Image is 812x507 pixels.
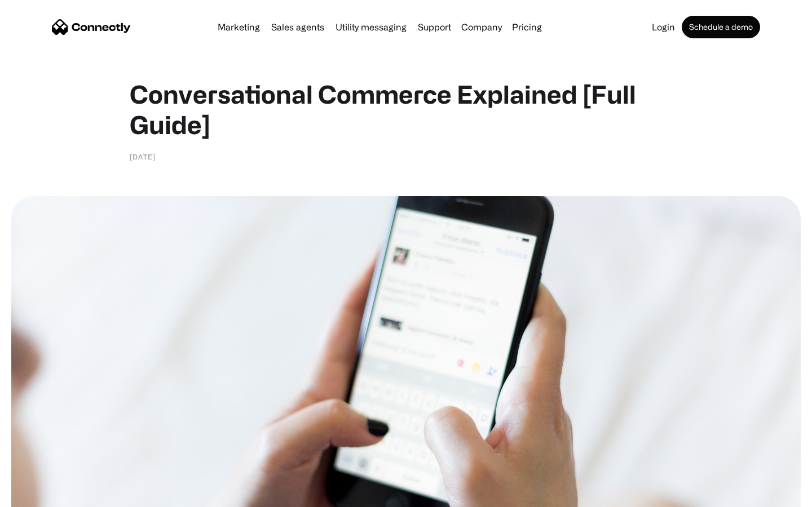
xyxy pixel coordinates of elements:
a: Support [413,23,456,32]
a: Pricing [507,23,546,32]
ul: Language list [23,487,68,503]
div: [DATE] [130,151,156,162]
div: Company [461,19,502,35]
h1: Conversational Commerce Explained [Full Guide] [130,79,682,140]
a: Utility messaging [331,23,411,32]
aside: Language selected: English [11,487,68,503]
a: Schedule a demo [682,16,760,38]
a: Marketing [213,23,264,32]
a: Sales agents [267,23,329,32]
a: Login [647,23,679,32]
